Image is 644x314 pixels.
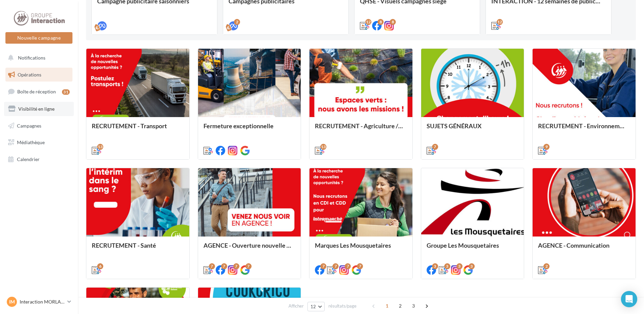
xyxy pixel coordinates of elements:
div: 7 [209,263,215,269]
div: 2 [543,263,550,269]
span: Boîte de réception [17,89,56,94]
div: SUJETS GÉNÉRAUX [427,122,519,136]
span: 2 [395,300,406,311]
div: 6 [97,263,103,269]
span: Notifications [18,55,45,61]
div: RECRUTEMENT - Environnement [538,122,630,136]
div: 7 [245,263,252,269]
button: Notifications [4,51,71,65]
span: IM [9,298,15,305]
p: Interaction MORLAIX [20,298,65,305]
span: Opérations [18,72,41,77]
a: Opérations [4,68,74,82]
button: Nouvelle campagne [5,32,72,44]
div: 2 [234,19,240,25]
div: 7 [221,263,227,269]
div: RECRUTEMENT - Transport [92,122,184,136]
div: 9 [543,144,550,150]
div: 8 [390,19,396,25]
div: 3 [456,263,463,269]
div: Fermeture exceptionnelle [203,122,296,136]
div: 12 [497,19,503,25]
span: 12 [310,304,316,309]
div: Groupe Les Mousquetaires [427,242,519,255]
div: Open Intercom Messenger [621,291,637,307]
a: Campagnes [4,119,74,133]
a: Calendrier [4,152,74,166]
div: 3 [469,263,475,269]
span: 1 [382,300,392,311]
span: Calendrier [17,156,40,162]
a: Visibilité en ligne [4,102,74,116]
div: 7 [432,144,438,150]
div: 7 [320,263,326,269]
div: 12 [365,19,371,25]
span: Afficher [288,303,304,309]
span: résultats/page [328,303,357,309]
a: IM Interaction MORLAIX [5,295,72,308]
div: 7 [233,263,239,269]
div: RECRUTEMENT - Agriculture / Espaces verts [315,122,407,136]
div: Marques Les Mousquetaires [315,242,407,255]
span: Campagnes [17,122,41,128]
div: 7 [332,263,339,269]
div: 7 [345,263,351,269]
button: 12 [307,302,325,311]
a: Médiathèque [4,135,74,150]
span: Médiathèque [17,139,45,145]
div: 13 [320,144,326,150]
div: AGENCE - Communication [538,242,630,255]
div: AGENCE - Ouverture nouvelle agence [203,242,296,255]
div: RECRUTEMENT - Santé [92,242,184,255]
div: 7 [357,263,363,269]
div: 3 [432,263,438,269]
a: Boîte de réception31 [4,84,74,99]
div: 13 [97,144,103,150]
div: 3 [444,263,450,269]
span: Visibilité en ligne [18,106,55,112]
div: 8 [378,19,384,25]
div: 31 [62,89,70,95]
span: 3 [408,300,419,311]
